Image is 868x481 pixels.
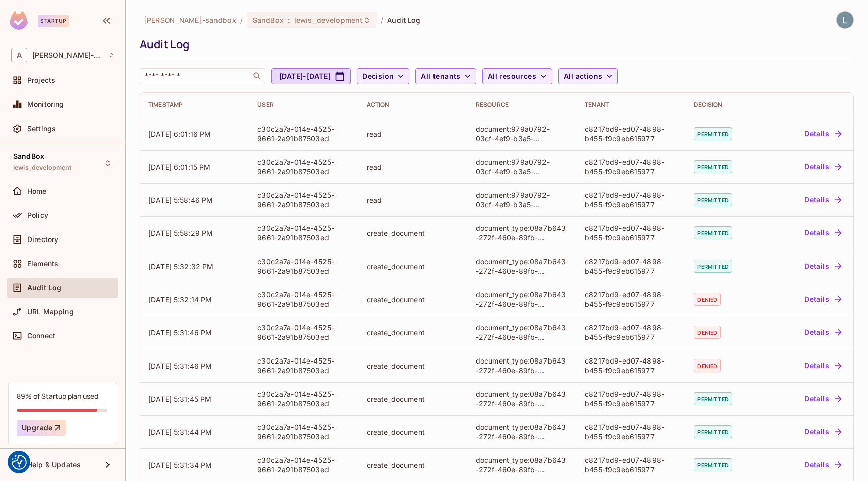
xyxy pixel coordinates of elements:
[476,356,569,375] div: document_type:08a7b643-272f-460e-89fb-dba8b8848c48
[476,223,569,243] div: document_type:08a7b643-272f-460e-89fb-dba8b8848c48
[367,361,460,371] div: create_document
[140,37,849,52] div: Audit Log
[32,51,103,59] span: Workspace: alex-trustflight-sandbox
[694,293,721,306] span: denied
[476,290,569,309] div: document_type:08a7b643-272f-460e-89fb-dba8b8848c48
[257,356,350,375] div: c30c2a7a-014e-4525-9661-2a91b87503ed
[800,357,845,374] button: Details
[694,260,732,273] span: permitted
[294,15,363,25] span: lewis_development
[694,226,732,239] span: permitted
[476,190,569,209] div: document:979a0792-03cf-4ef9-b3a5-0771748446aa
[694,359,721,372] span: denied
[17,391,98,401] div: 89% of Startup plan used
[488,70,536,83] span: All resources
[27,332,55,340] span: Connect
[253,15,284,25] span: SandBox
[13,164,72,172] span: lewis_development
[367,460,460,470] div: create_document
[27,260,58,268] span: Elements
[387,15,420,25] span: Audit Log
[17,420,66,436] button: Upgrade
[144,15,236,25] span: the active workspace
[362,70,394,83] span: Decision
[271,68,351,84] button: [DATE]-[DATE]
[800,159,845,175] button: Details
[476,422,569,441] div: document_type:08a7b643-272f-460e-89fb-dba8b8848c48
[381,15,383,25] li: /
[257,223,350,243] div: c30c2a7a-014e-4525-9661-2a91b87503ed
[585,389,678,408] div: c8217bd9-ed07-4898-b455-f9c9eb615977
[367,427,460,437] div: create_document
[27,308,74,316] span: URL Mapping
[694,425,732,438] span: permitted
[585,422,678,441] div: c8217bd9-ed07-4898-b455-f9c9eb615977
[148,395,212,403] span: [DATE] 5:31:45 PM
[694,193,732,206] span: permitted
[27,187,47,195] span: Home
[367,394,460,404] div: create_document
[367,295,460,304] div: create_document
[27,100,64,108] span: Monitoring
[257,422,350,441] div: c30c2a7a-014e-4525-9661-2a91b87503ed
[476,157,569,176] div: document:979a0792-03cf-4ef9-b3a5-0771748446aa
[476,389,569,408] div: document_type:08a7b643-272f-460e-89fb-dba8b8848c48
[800,126,845,142] button: Details
[837,12,853,28] img: Lewis Youl
[13,152,44,160] span: SandBox
[800,225,845,241] button: Details
[148,101,241,109] div: Timestamp
[27,284,61,292] span: Audit Log
[367,162,460,172] div: read
[585,323,678,342] div: c8217bd9-ed07-4898-b455-f9c9eb615977
[800,192,845,208] button: Details
[694,127,732,140] span: permitted
[11,48,27,62] span: A
[694,160,732,173] span: permitted
[367,129,460,139] div: read
[367,328,460,337] div: create_document
[27,235,58,244] span: Directory
[585,455,678,474] div: c8217bd9-ed07-4898-b455-f9c9eb615977
[148,295,212,304] span: [DATE] 5:32:14 PM
[257,124,350,143] div: c30c2a7a-014e-4525-9661-2a91b87503ed
[367,101,460,109] div: Action
[148,262,214,271] span: [DATE] 5:32:32 PM
[367,262,460,271] div: create_document
[482,68,552,84] button: All resources
[257,323,350,342] div: c30c2a7a-014e-4525-9661-2a91b87503ed
[148,362,212,370] span: [DATE] 5:31:46 PM
[415,68,476,84] button: All tenants
[257,101,350,109] div: User
[694,458,732,471] span: permitted
[367,228,460,238] div: create_document
[800,258,845,274] button: Details
[585,223,678,243] div: c8217bd9-ed07-4898-b455-f9c9eb615977
[148,130,211,138] span: [DATE] 6:01:16 PM
[476,323,569,342] div: document_type:08a7b643-272f-460e-89fb-dba8b8848c48
[585,290,678,309] div: c8217bd9-ed07-4898-b455-f9c9eb615977
[476,101,569,109] div: Resource
[367,195,460,205] div: read
[27,125,56,133] span: Settings
[148,428,212,436] span: [DATE] 5:31:44 PM
[585,124,678,143] div: c8217bd9-ed07-4898-b455-f9c9eb615977
[564,70,602,83] span: All actions
[357,68,409,84] button: Decision
[257,190,350,209] div: c30c2a7a-014e-4525-9661-2a91b87503ed
[257,157,350,176] div: c30c2a7a-014e-4525-9661-2a91b87503ed
[694,101,756,109] div: Decision
[148,229,213,237] span: [DATE] 5:58:29 PM
[257,257,350,276] div: c30c2a7a-014e-4525-9661-2a91b87503ed
[12,455,27,470] button: Consent Preferences
[148,163,211,171] span: [DATE] 6:01:15 PM
[148,461,212,469] span: [DATE] 5:31:34 PM
[694,326,721,339] span: denied
[558,68,618,84] button: All actions
[257,290,350,309] div: c30c2a7a-014e-4525-9661-2a91b87503ed
[148,196,213,204] span: [DATE] 5:58:46 PM
[585,101,678,109] div: Tenant
[585,356,678,375] div: c8217bd9-ed07-4898-b455-f9c9eb615977
[27,461,81,469] span: Help & Updates
[476,257,569,276] div: document_type:08a7b643-272f-460e-89fb-dba8b8848c48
